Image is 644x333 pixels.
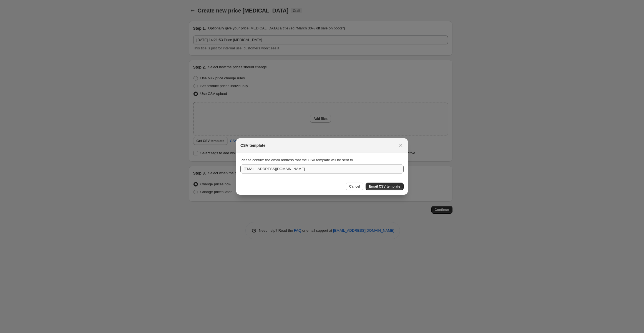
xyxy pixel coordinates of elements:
h2: CSV template [240,143,265,148]
span: Please confirm the email address that the CSV template will be sent to [240,158,353,162]
button: Close [397,142,405,149]
button: Email CSV template [366,183,404,190]
span: Email CSV template [369,184,400,189]
span: Cancel [349,184,360,189]
button: Cancel [346,183,363,190]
